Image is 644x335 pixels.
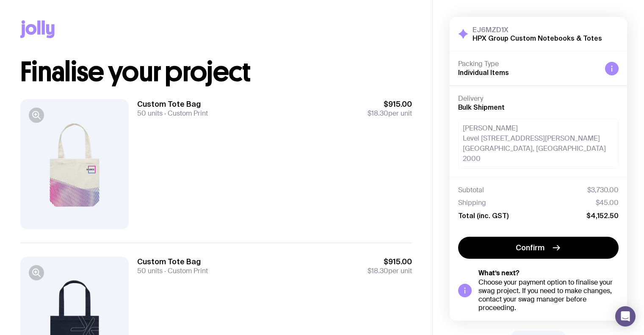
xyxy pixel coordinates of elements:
h5: What’s next? [478,269,619,277]
span: per unit [368,109,412,118]
h4: Packing Type [458,60,598,68]
span: Shipping [458,199,486,207]
div: [PERSON_NAME] Level [STREET_ADDRESS][PERSON_NAME] [GEOGRAPHIC_DATA], [GEOGRAPHIC_DATA] 2000 [458,119,619,169]
span: $4,152.50 [586,211,619,220]
span: $3,730.00 [587,186,619,194]
span: Custom Print [163,109,208,118]
span: $915.00 [368,99,412,109]
span: Custom Print [163,266,208,275]
button: Confirm [458,237,619,259]
h2: HPX Group Custom Notebooks & Totes [473,34,602,42]
h4: Delivery [458,94,619,103]
span: 50 units [137,266,163,275]
span: Bulk Shipment [458,103,505,111]
div: Choose your payment option to finalise your swag project. If you need to make changes, contact yo... [478,278,619,312]
span: $18.30 [368,109,388,118]
span: $45.00 [596,199,619,207]
h3: EJ6MZD1X [473,25,602,34]
span: Individual Items [458,69,509,76]
h1: Finalise your project [20,58,412,86]
span: Subtotal [458,186,484,194]
span: Confirm [516,243,544,253]
span: per unit [368,267,412,275]
span: 50 units [137,109,163,118]
span: $915.00 [368,257,412,267]
div: Open Intercom Messenger [615,306,636,327]
h3: Custom Tote Bag [137,99,208,109]
h3: Custom Tote Bag [137,257,208,267]
span: Total (inc. GST) [458,211,509,220]
span: $18.30 [368,266,388,275]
